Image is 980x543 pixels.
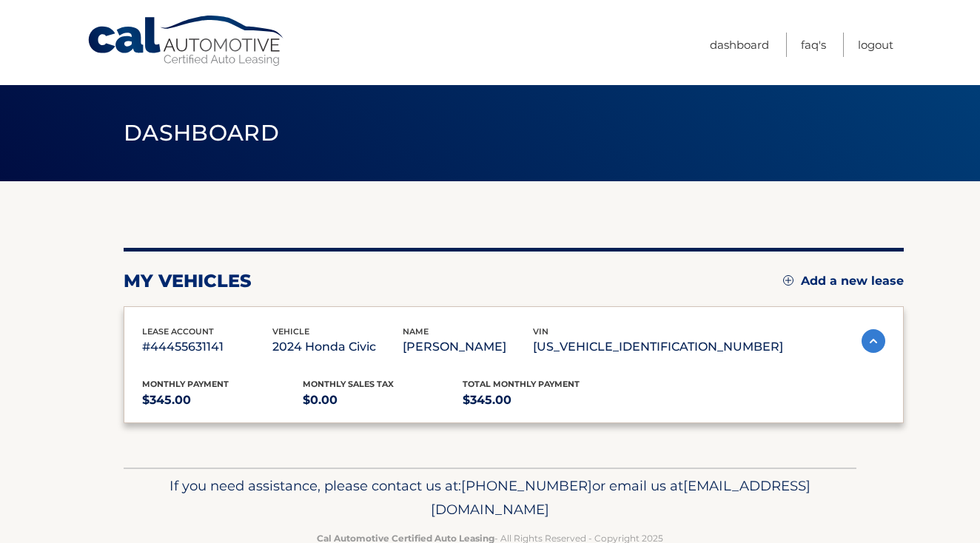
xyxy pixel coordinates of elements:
[710,33,769,57] a: Dashboard
[142,326,214,337] span: lease account
[783,274,904,289] a: Add a new lease
[858,33,893,57] a: Logout
[862,329,885,353] img: accordion-active.svg
[533,337,783,357] p: [US_VEHICLE_IDENTIFICATION_NUMBER]
[463,390,623,411] p: $345.00
[124,119,279,146] span: Dashboard
[133,474,847,522] p: If you need assistance, please contact us at: or email us at
[303,390,463,411] p: $0.00
[303,379,394,389] span: Monthly sales Tax
[431,477,810,518] span: [EMAIL_ADDRESS][DOMAIN_NAME]
[403,326,429,337] span: name
[124,270,252,292] h2: my vehicles
[142,390,303,411] p: $345.00
[403,337,533,357] p: [PERSON_NAME]
[801,33,826,57] a: FAQ's
[783,275,793,286] img: add.svg
[272,337,403,357] p: 2024 Honda Civic
[533,326,548,337] span: vin
[272,326,309,337] span: vehicle
[463,379,580,389] span: Total Monthly Payment
[461,477,592,494] span: [PHONE_NUMBER]
[142,379,229,389] span: Monthly Payment
[142,337,272,357] p: #44455631141
[87,15,286,67] a: Cal Automotive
